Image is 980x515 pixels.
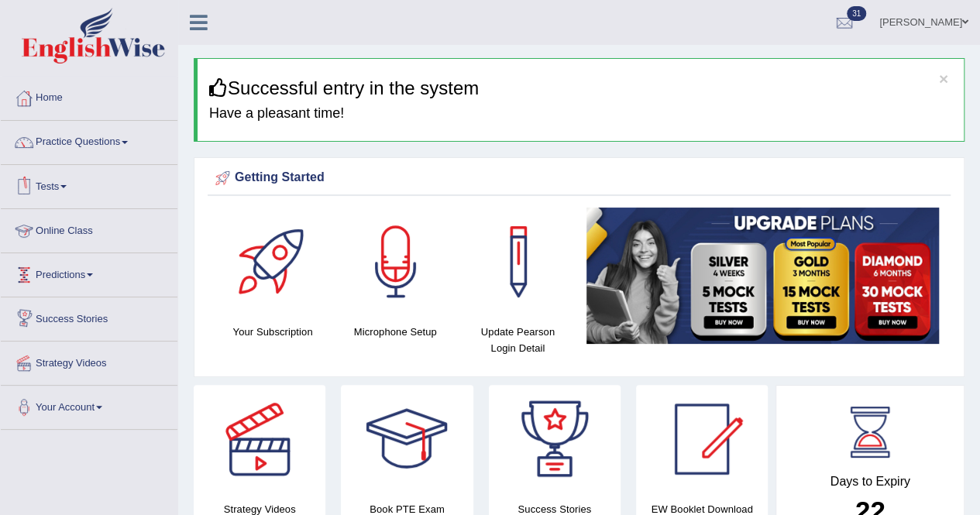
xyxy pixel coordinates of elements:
[219,324,326,340] h4: Your Subscription
[464,324,571,356] h4: Update Pearson Login Detail
[1,209,177,248] a: Online Class
[209,106,952,122] h4: Have a pleasant time!
[1,386,177,424] a: Your Account
[847,6,866,21] span: 31
[1,165,177,204] a: Tests
[586,208,939,344] img: small5.jpg
[209,78,952,98] h3: Successful entry in the system
[211,167,947,190] div: Getting Started
[1,297,177,336] a: Success Stories
[1,77,177,115] a: Home
[1,253,177,292] a: Predictions
[1,342,177,380] a: Strategy Videos
[939,70,948,87] button: ×
[342,324,449,340] h4: Microphone Setup
[1,121,177,160] a: Practice Questions
[793,475,947,489] h4: Days to Expiry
